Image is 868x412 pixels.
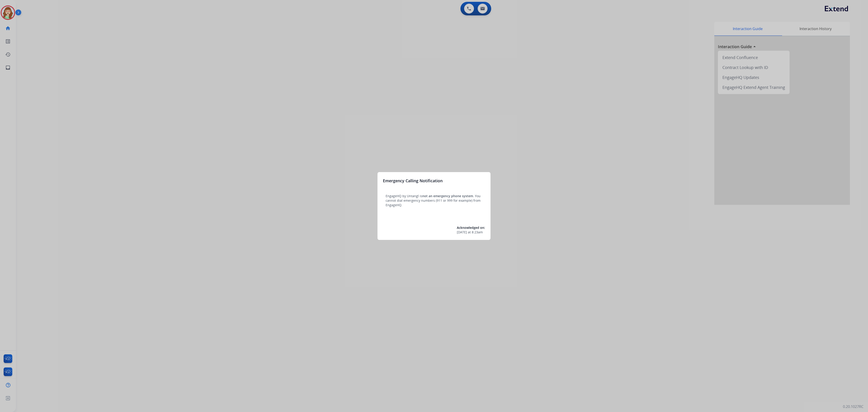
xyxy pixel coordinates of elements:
[457,230,485,234] div: at
[457,225,485,230] span: Acknowledged on:
[457,230,467,234] span: [DATE]
[843,404,863,409] p: 0.20.1027RC
[386,194,482,207] p: EngageHQ by Untangl is . You cannot dial emergency numbers (911 or 999 for example) from EngageHQ.
[383,178,443,184] h3: Emergency Calling Notification
[422,194,473,198] span: not an emergency phone system
[472,230,483,234] span: 8:23am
